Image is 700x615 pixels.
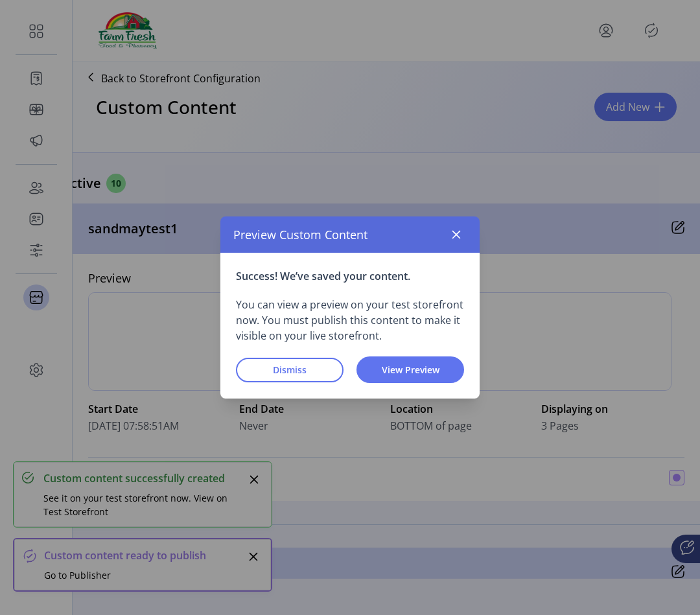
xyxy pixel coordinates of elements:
[233,226,367,244] span: Preview Custom Content
[253,363,327,377] span: Dismiss
[236,358,344,382] button: Dismiss
[236,297,464,343] p: You can view a preview on your test storefront now. You must publish this content to make it visi...
[356,356,464,383] button: View Preview
[373,363,447,377] span: View Preview
[236,268,464,284] p: Success! We’ve saved your content.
